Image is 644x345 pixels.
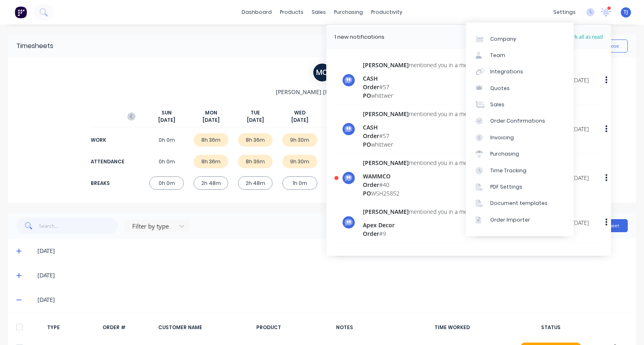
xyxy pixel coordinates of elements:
[282,176,317,190] div: 1h 0m
[363,61,482,69] div: mentioned you in a message
[247,116,264,124] span: [DATE]
[363,83,379,91] span: Order
[238,176,273,190] div: 2h 48m
[363,230,379,237] span: Order
[490,216,530,224] div: Order Importer
[91,158,123,165] div: ATTENDANCE
[367,6,406,18] div: productivity
[91,180,123,187] div: BREAKS
[363,189,371,197] span: PO
[15,6,27,18] img: Factory
[194,133,228,147] div: 8h 36m
[490,200,548,207] div: Document templates
[238,155,273,168] div: 8h 36m
[194,155,228,168] div: 8h 36m
[334,33,384,41] div: 1 new notifications
[16,41,53,51] div: Timesheets
[624,9,628,16] span: TJ
[162,109,172,116] span: SUN
[282,133,317,147] div: 9h 30m
[363,74,482,83] div: CASH
[466,31,574,47] a: Company
[363,91,482,100] div: whittwer
[39,218,118,234] input: Search...
[276,88,369,96] span: [PERSON_NAME] [PERSON_NAME]
[276,6,308,18] div: products
[282,155,317,168] div: 9h 30m
[363,172,482,180] div: WAMMCO
[466,162,574,178] a: Time Tracking
[363,189,482,198] div: WSH25852
[490,101,504,108] div: Sales
[158,324,250,331] div: CUSTOMER NAME
[466,113,574,129] a: Order Confirmations
[363,123,482,132] div: CASH
[490,117,545,125] div: Order Confirmations
[466,47,574,64] a: Team
[363,83,482,91] div: # 57
[466,97,574,113] a: Sales
[363,92,371,99] span: PO
[363,207,482,216] div: mentioned you in a message
[490,134,514,141] div: Invoicing
[91,136,123,144] div: WORK
[466,146,574,162] a: Purchasing
[312,62,332,83] div: M C
[205,109,217,116] span: MON
[363,159,409,167] span: [PERSON_NAME]
[490,52,505,59] div: Team
[336,324,428,331] div: NOTES
[490,68,523,75] div: Integrations
[466,130,574,146] a: Invoicing
[363,181,379,189] span: Order
[363,132,379,140] span: Order
[490,167,526,174] div: Time Tracking
[514,324,587,331] div: STATUS
[149,176,184,190] div: 0h 0m
[598,40,628,53] button: Close
[363,141,371,148] span: PO
[238,133,273,147] div: 8h 36m
[37,271,628,280] div: [DATE]
[291,116,308,124] span: [DATE]
[294,109,306,116] span: WED
[330,6,367,18] div: purchasing
[490,35,516,43] div: Company
[363,140,482,149] div: whittwer
[466,212,574,228] a: Order Importer
[149,133,184,147] div: 0h 0m
[194,176,228,190] div: 2h 48m
[251,109,260,116] span: TUE
[47,324,96,331] div: TYPE
[37,295,628,304] div: [DATE]
[466,80,574,97] a: Quotes
[490,183,522,191] div: PDF Settings
[363,180,482,189] div: # 40
[158,116,175,124] span: [DATE]
[363,132,482,140] div: # 57
[363,61,409,69] span: [PERSON_NAME]
[256,324,330,331] div: PRODUCT
[466,195,574,211] a: Document templates
[103,324,151,331] div: ORDER #
[466,64,574,80] a: Integrations
[363,229,482,238] div: # 9
[363,110,409,118] span: [PERSON_NAME]
[363,110,482,118] div: mentioned you in a message
[363,221,482,229] div: Apex Decor
[490,85,510,92] div: Quotes
[37,246,628,255] div: [DATE]
[238,6,276,18] a: dashboard
[363,208,409,215] span: [PERSON_NAME]
[203,116,220,124] span: [DATE]
[434,324,508,331] div: TIME WORKED
[490,150,519,158] div: Purchasing
[149,155,184,168] div: 0h 0m
[549,6,580,18] div: settings
[308,6,330,18] div: sales
[466,179,574,195] a: PDF Settings
[363,158,482,167] div: mentioned you in a message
